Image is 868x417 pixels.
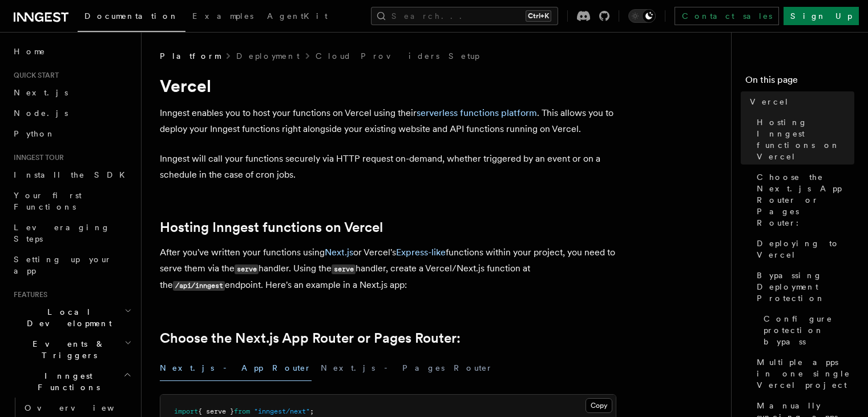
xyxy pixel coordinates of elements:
[260,3,334,31] a: AgentKit
[198,407,234,415] span: { serve }
[25,403,142,412] span: Overview
[757,238,854,260] span: Deploying to Vercel
[9,338,124,361] span: Events & Triggers
[78,3,185,32] a: Documentation
[332,264,356,274] code: serve
[321,355,493,381] button: Next.js - Pages Router
[586,398,612,413] button: Copy
[14,223,110,243] span: Leveraging Steps
[9,217,134,249] a: Leveraging Steps
[752,233,854,265] a: Deploying to Vercel
[9,334,134,366] button: Events & Triggers
[325,247,353,258] a: Next.js
[160,355,312,381] button: Next.js - App Router
[310,407,314,415] span: ;
[752,265,854,308] a: Bypassing Deployment Protection
[752,167,854,233] a: Choose the Next.js App Router or Pages Router:
[745,73,854,91] h4: On this page
[234,407,250,415] span: from
[9,290,47,299] span: Features
[192,11,253,21] span: Examples
[417,107,537,118] a: serverless functions platform
[784,7,859,25] a: Sign Up
[759,308,854,352] a: Configure protection bypass
[267,11,328,21] span: AgentKit
[675,7,779,25] a: Contact sales
[14,46,46,57] span: Home
[14,129,55,138] span: Python
[9,366,134,398] button: Inngest Functions
[9,123,134,144] a: Python
[160,50,220,62] span: Platform
[9,306,124,329] span: Local Development
[160,151,616,183] p: Inngest will call your functions securely via HTTP request on-demand, whether triggered by an eve...
[9,165,134,185] a: Install the SDK
[14,191,82,211] span: Your first Functions
[757,117,854,162] span: Hosting Inngest functions on Vercel
[14,109,68,118] span: Node.js
[14,255,112,275] span: Setting up your app
[9,41,134,62] a: Home
[160,219,383,235] a: Hosting Inngest functions on Vercel
[752,112,854,167] a: Hosting Inngest functions on Vercel
[254,407,310,415] span: "inngest/next"
[628,9,656,23] button: Toggle dark mode
[396,247,446,258] a: Express-like
[9,249,134,281] a: Setting up your app
[160,244,616,294] p: After you've written your functions using or Vercel's functions within your project, you need to ...
[757,356,854,391] span: Multiple apps in one single Vercel project
[236,50,300,62] a: Deployment
[9,103,134,123] a: Node.js
[9,153,64,162] span: Inngest tour
[14,88,68,97] span: Next.js
[14,170,132,179] span: Install the SDK
[9,185,134,217] a: Your first Functions
[745,91,854,112] a: Vercel
[9,370,123,393] span: Inngest Functions
[160,105,616,137] p: Inngest enables you to host your functions on Vercel using their . This allows you to deploy your...
[526,10,551,22] kbd: Ctrl+K
[84,11,179,21] span: Documentation
[371,7,558,25] button: Search...Ctrl+K
[316,50,479,62] a: Cloud Providers Setup
[173,281,225,291] code: /api/inngest
[9,302,134,334] button: Local Development
[750,96,789,107] span: Vercel
[160,75,616,96] h1: Vercel
[9,71,59,80] span: Quick start
[752,352,854,395] a: Multiple apps in one single Vercel project
[757,171,854,228] span: Choose the Next.js App Router or Pages Router:
[764,313,854,347] span: Configure protection bypass
[9,82,134,103] a: Next.js
[174,407,198,415] span: import
[235,264,259,274] code: serve
[160,330,461,346] a: Choose the Next.js App Router or Pages Router:
[185,3,260,31] a: Examples
[757,270,854,304] span: Bypassing Deployment Protection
